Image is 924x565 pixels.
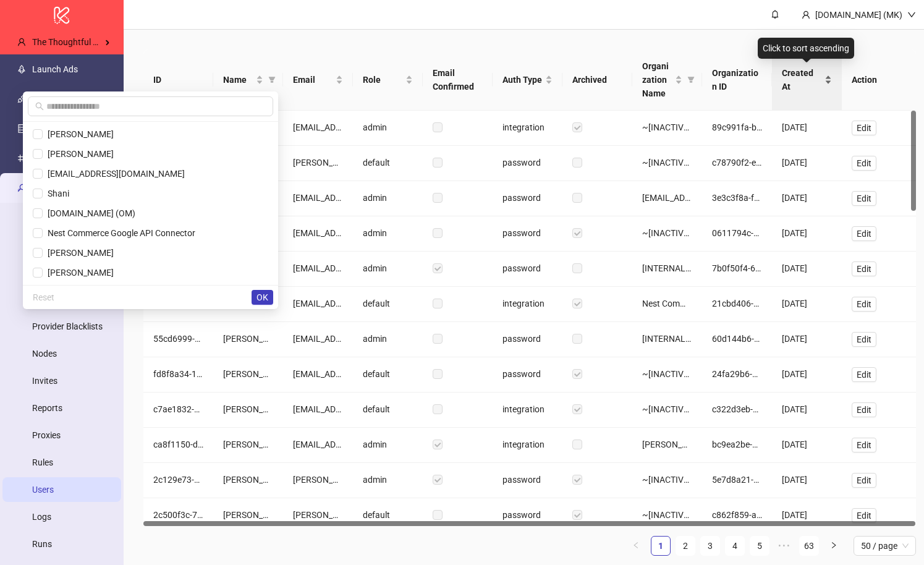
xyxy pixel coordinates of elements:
[353,357,423,393] div: default
[651,537,670,555] a: 1
[32,37,121,47] span: The Thoughtful Agency
[223,438,273,451] div: [PERSON_NAME]
[642,367,692,381] div: ~[INACTIVE] Pollenary
[750,537,769,555] a: 5
[687,76,695,83] span: filter
[17,154,26,163] span: number
[293,226,343,240] div: [EMAIL_ADDRESS][DOMAIN_NAME]
[642,59,672,100] span: Organization Name
[642,121,692,134] div: ~[INACTIVE] Foodspring
[842,49,916,111] th: Action
[642,402,692,416] div: ~[INACTIVE] [PERSON_NAME] [PERSON_NAME]
[857,193,871,203] span: Edit
[153,508,203,522] div: 2c500f3c-7d1c-4f8b-834f-7b24f83f0be5
[782,156,832,169] div: [DATE]
[824,536,844,556] li: Next Page
[712,438,762,451] div: bc9ea2be-97fc-4648-9a42-98341c3f4140
[642,261,692,275] div: [INTERNAL] [PERSON_NAME]'s Kitchn
[266,70,278,89] span: filter
[293,438,343,451] div: [EMAIL_ADDRESS][DOMAIN_NAME]
[642,438,692,451] div: [PERSON_NAME] Kitchn
[782,438,832,451] div: [DATE]
[802,11,810,19] span: user
[712,367,762,381] div: 24fa29b6-ba96-472f-9a1f-7618645ae811
[852,121,876,135] button: Edit
[712,402,762,416] div: c322d3eb-b496-4f45-a66d-e1689a045a1c
[268,76,276,83] span: filter
[493,498,562,533] div: password
[256,292,268,302] span: OK
[642,508,692,522] div: ~[INACTIVE] Ladder (Creative Planning)'s Kitchn
[810,8,907,22] div: [DOMAIN_NAME] (MK)
[830,542,837,549] span: right
[43,208,135,218] span: [DOMAIN_NAME] (OM)
[824,536,844,556] button: right
[493,393,562,428] div: integration
[493,49,562,111] th: Auth Type
[676,537,695,555] a: 2
[252,290,273,305] button: OK
[857,229,871,239] span: Edit
[293,332,343,346] div: [EMAIL_ADDRESS][DOMAIN_NAME]
[353,498,423,533] div: default
[852,261,876,276] button: Edit
[293,297,343,310] div: [EMAIL_ADDRESS][DOMAIN_NAME]
[642,156,692,169] div: ~[INACTIVE] Reface's Kitchn
[712,508,762,522] div: c862f859-a0fe-46c3-8a0d-8159cf91e5f0
[726,537,744,555] a: 4
[861,537,909,555] span: 50 / page
[642,473,692,486] div: ~[INACTIVE] Aperture's Kitchn
[353,216,423,252] div: admin
[782,402,832,416] div: [DATE]
[857,475,871,485] span: Edit
[213,49,283,111] th: Name
[771,10,779,19] span: bell
[642,226,692,240] div: ~[INACTIVE] BlackBoard Media's Kitchn
[423,49,493,111] th: Email Confirmed
[28,290,59,305] button: Reset
[32,485,54,495] a: Users
[32,430,61,440] a: Proxies
[782,66,822,93] span: Created At
[857,370,871,380] span: Edit
[852,473,876,488] button: Edit
[782,121,832,134] div: [DATE]
[702,49,772,111] th: Organization ID
[493,287,562,322] div: integration
[493,463,562,498] div: password
[223,367,273,381] div: [PERSON_NAME]
[712,226,762,240] div: 0611794c-9b68-41b5-a8b5-755ed0d3e49a
[153,332,203,346] div: 55cd6999-d602-4e82-b018-2a36795cbc19
[852,402,876,417] button: Edit
[852,191,876,206] button: Edit
[493,252,562,287] div: password
[782,332,832,346] div: [DATE]
[363,73,403,87] span: Role
[712,332,762,346] div: 60d144b6-fce2-407f-b91d-4c0563f6de73
[293,508,343,522] div: [PERSON_NAME][EMAIL_ADDRESS][DOMAIN_NAME]
[353,252,423,287] div: admin
[223,402,273,416] div: [PERSON_NAME] [PERSON_NAME] Google API Connector
[857,264,871,274] span: Edit
[782,226,832,240] div: [DATE]
[562,49,632,111] th: Archived
[32,64,78,74] a: Launch Ads
[493,216,562,252] div: password
[642,191,692,205] div: [EMAIL_ADDRESS][DOMAIN_NAME]'s Kitchn
[799,536,819,556] li: 63
[293,261,343,275] div: [EMAIL_ADDRESS][DOMAIN_NAME]
[774,536,794,556] span: •••
[857,299,871,309] span: Edit
[712,121,762,134] div: 89c991fa-b553-4fde-bcd1-686417f2882c
[32,376,57,386] a: Invites
[43,248,114,258] span: [PERSON_NAME]
[676,536,695,556] li: 2
[857,440,871,450] span: Edit
[651,536,671,556] li: 1
[153,402,203,416] div: c7ae1832-e17a-4530-9d1c-96e3e5dc47bb
[32,403,62,413] a: Reports
[293,402,343,416] div: [EMAIL_ADDRESS][DOMAIN_NAME]
[32,539,52,549] a: Runs
[701,537,719,555] a: 3
[17,184,26,192] span: key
